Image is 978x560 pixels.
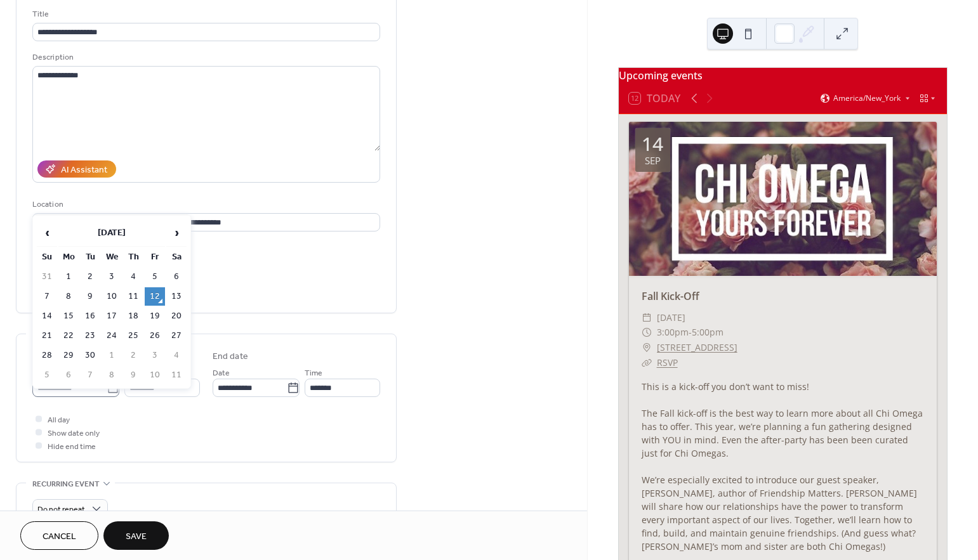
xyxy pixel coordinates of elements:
[657,356,678,368] a: RSVP
[37,220,56,245] span: ‹
[80,287,100,306] td: 9
[145,327,165,345] td: 26
[37,307,57,325] td: 14
[145,268,165,286] td: 5
[657,310,685,325] span: [DATE]
[43,530,76,544] span: Cancel
[80,268,100,286] td: 2
[58,307,79,325] td: 15
[37,327,57,345] td: 21
[123,248,143,266] th: Th
[32,51,378,64] div: Description
[102,366,122,384] td: 8
[80,366,100,384] td: 7
[102,287,122,306] td: 10
[32,478,100,491] span: Recurring event
[213,367,230,380] span: Date
[123,287,143,306] td: 11
[32,8,378,21] div: Title
[102,307,122,325] td: 17
[80,327,100,345] td: 23
[103,521,169,550] button: Save
[692,325,724,340] span: 5:00pm
[123,307,143,325] td: 18
[642,134,663,153] div: 14
[48,427,100,440] span: Show date only
[213,350,248,363] div: End date
[58,219,165,247] th: [DATE]
[126,530,147,544] span: Save
[166,248,187,266] th: Sa
[102,346,122,365] td: 1
[657,340,737,355] a: [STREET_ADDRESS]
[166,287,187,306] td: 13
[642,340,652,355] div: ​
[166,346,187,365] td: 4
[123,366,143,384] td: 9
[20,521,98,550] button: Cancel
[145,346,165,365] td: 3
[642,355,652,370] div: ​
[166,366,187,384] td: 11
[37,160,116,178] button: AI Assistant
[123,346,143,365] td: 2
[145,248,165,266] th: Fr
[642,310,652,325] div: ​
[37,366,57,384] td: 5
[32,198,378,211] div: Location
[37,502,85,517] span: Do not repeat
[37,268,57,286] td: 31
[80,346,100,365] td: 30
[58,366,79,384] td: 6
[58,248,79,266] th: Mo
[58,346,79,365] td: 29
[48,413,70,427] span: All day
[48,440,96,453] span: Hide end time
[37,248,57,266] th: Su
[58,287,79,306] td: 8
[166,327,187,345] td: 27
[167,220,186,245] span: ›
[833,94,901,102] span: America/New_York
[102,248,122,266] th: We
[123,268,143,286] td: 4
[37,346,57,365] td: 28
[123,327,143,345] td: 25
[619,68,947,83] div: Upcoming events
[642,325,652,340] div: ​
[58,268,79,286] td: 1
[657,325,689,340] span: 3:00pm
[145,287,165,306] td: 12
[102,327,122,345] td: 24
[102,268,122,286] td: 3
[145,307,165,325] td: 19
[80,307,100,325] td: 16
[642,289,699,303] a: Fall Kick-Off
[37,287,57,306] td: 7
[166,307,187,325] td: 20
[305,367,322,380] span: Time
[80,248,100,266] th: Tu
[58,327,79,345] td: 22
[61,164,107,177] div: AI Assistant
[645,156,661,166] div: Sep
[166,268,187,286] td: 6
[689,325,692,340] span: -
[145,366,165,384] td: 10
